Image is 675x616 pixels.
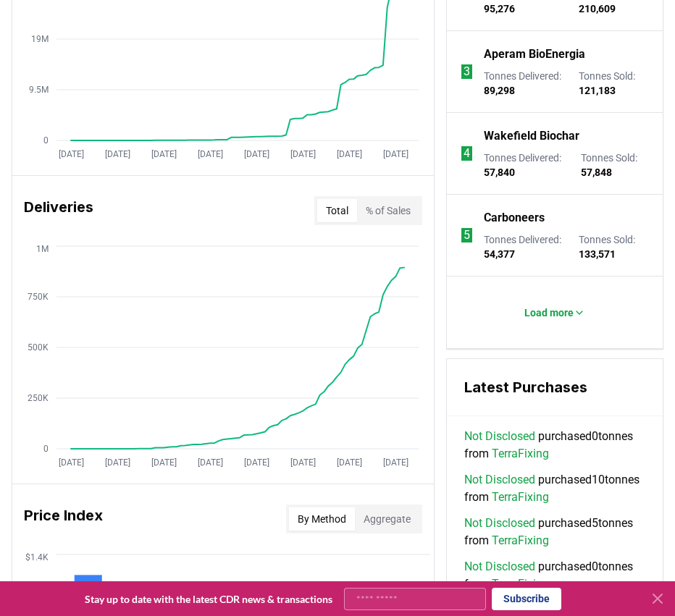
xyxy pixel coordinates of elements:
[25,552,49,562] tspan: $1.4K
[513,298,597,327] button: Load more
[383,149,408,159] tspan: [DATE]
[579,3,616,14] span: 210,609
[581,151,648,180] p: Tonnes Sold :
[579,85,616,96] span: 121,183
[464,471,535,489] a: Not Disclosed
[484,248,515,260] span: 54,377
[59,149,84,159] tspan: [DATE]
[579,248,616,260] span: 133,571
[581,166,612,178] span: 57,848
[290,457,316,468] tspan: [DATE]
[492,489,549,506] a: TerraFixing
[484,209,545,227] a: Carboneers
[355,507,419,531] button: Aggregate
[36,244,49,254] tspan: 1M
[464,63,470,80] p: 3
[383,457,408,468] tspan: [DATE]
[484,46,585,63] a: Aperam BioEnergia
[31,34,49,44] tspan: 19M
[464,558,535,575] a: Not Disclosed
[28,393,49,403] tspan: 250K
[484,127,579,145] a: Wakefield Biochar
[151,457,177,468] tspan: [DATE]
[484,3,515,14] span: 95,276
[484,166,515,178] span: 57,840
[28,342,49,353] tspan: 500K
[464,227,470,244] p: 5
[43,135,49,145] tspan: 0
[317,199,357,222] button: Total
[464,376,645,398] h3: Latest Purchases
[59,457,84,468] tspan: [DATE]
[464,428,645,463] span: purchased 0 tonnes from
[151,149,177,159] tspan: [DATE]
[290,149,316,159] tspan: [DATE]
[105,149,130,159] tspan: [DATE]
[43,444,49,454] tspan: 0
[28,292,49,302] tspan: 750K
[579,232,648,261] p: Tonnes Sold :
[464,515,645,549] span: purchased 5 tonnes from
[105,457,130,468] tspan: [DATE]
[29,85,49,95] tspan: 9.5M
[464,145,470,162] p: 4
[464,558,645,593] span: purchased 0 tonnes from
[244,149,269,159] tspan: [DATE]
[357,199,419,222] button: % of Sales
[492,532,549,549] a: TerraFixing
[244,457,269,468] tspan: [DATE]
[337,457,362,468] tspan: [DATE]
[492,445,549,463] a: TerraFixing
[464,515,535,532] a: Not Disclosed
[198,457,223,468] tspan: [DATE]
[524,305,574,320] p: Load more
[24,196,93,225] h3: Deliveries
[289,507,355,531] button: By Method
[484,232,564,261] p: Tonnes Delivered :
[484,85,515,96] span: 89,298
[492,575,549,593] a: TerraFixing
[337,149,362,159] tspan: [DATE]
[484,151,566,180] p: Tonnes Delivered :
[24,505,103,533] h3: Price Index
[484,69,564,98] p: Tonnes Delivered :
[579,69,648,98] p: Tonnes Sold :
[464,428,535,445] a: Not Disclosed
[198,149,223,159] tspan: [DATE]
[464,471,645,506] span: purchased 10 tonnes from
